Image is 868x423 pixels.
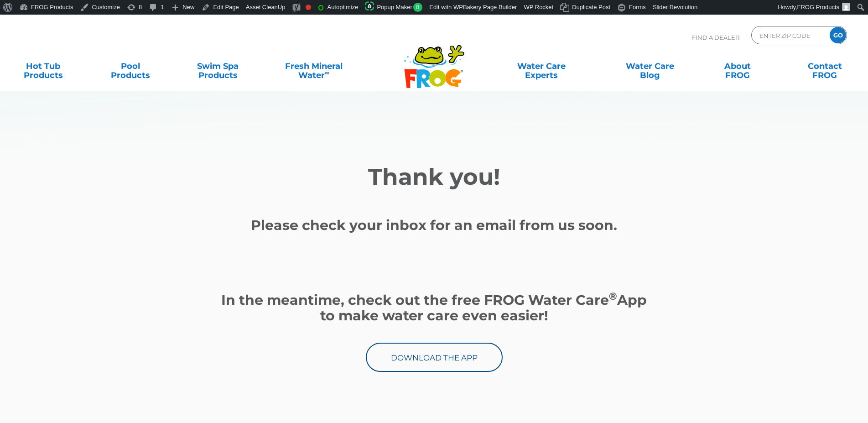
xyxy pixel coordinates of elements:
[653,4,697,10] span: Slider Revolution
[486,57,597,75] a: Water CareExperts
[399,33,469,89] img: Frog Products Logo
[325,69,329,76] sup: ∞
[271,57,356,75] a: Fresh MineralWater∞
[830,27,846,43] input: GO
[413,3,423,12] span: 0
[161,202,708,233] h1: Please check your inbox for an email from us soon.
[692,26,739,49] p: Find A Dealer
[366,343,503,372] a: Download the App
[703,57,771,75] a: AboutFROG
[221,292,647,308] strong: In the meantime, check out the free FROG Water Care App
[797,4,839,10] span: FROG Products
[616,57,684,75] a: Water CareBlog
[161,163,708,191] h2: Thank you!
[97,57,165,75] a: PoolProducts
[306,5,311,10] div: Focus keyphrase not set
[791,57,859,75] a: ContactFROG
[320,307,548,324] strong: to make water care even easier!
[184,57,252,75] a: Swim SpaProducts
[609,290,617,303] sup: ®
[9,57,77,75] a: Hot TubProducts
